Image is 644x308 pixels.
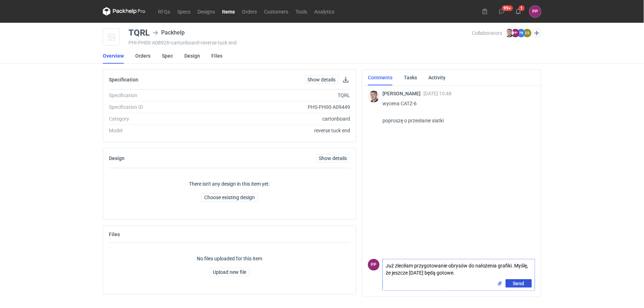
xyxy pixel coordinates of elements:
[204,195,255,200] span: Choose existing design
[213,270,246,275] span: Upload new file
[153,28,185,37] div: Packhelp
[292,7,311,16] a: Tools
[109,77,138,83] h2: Specification
[472,30,502,36] span: Collaborators
[532,28,542,38] button: Edit collaborators
[523,29,532,37] figcaption: ES
[316,154,350,163] a: Show details
[169,40,199,46] span: • cartonboard
[382,91,423,96] span: [PERSON_NAME]
[103,7,146,16] svg: Packhelp Pro
[304,75,339,84] a: Show details
[109,115,205,122] div: Category
[404,70,417,85] a: Tasks
[109,92,205,99] div: Specification
[189,180,270,187] p: There isn't any design in this item yet.
[199,40,237,46] span: • reverse tuck end
[128,40,472,46] div: PHI-PH00-A08926
[342,75,350,84] button: Download specification
[383,259,535,279] textarea: Już zleciłam przygotowanie obrysów do nałożenia grafiki. Myślę, że jeszcze [DATE] będą gotowe.
[368,91,380,102] img: Maciej Sikora
[529,6,541,17] div: Paulina Pander
[109,127,205,134] div: Model
[194,7,218,16] a: Designs
[505,29,514,37] img: Maciej Sikora
[511,29,520,37] figcaption: PP
[368,259,380,271] figcaption: PP
[368,70,392,85] a: Comments
[311,7,338,16] a: Analytics
[368,259,380,271] div: Paulina Pander
[211,48,222,64] a: Files
[205,127,350,134] div: reverse tuck end
[103,48,124,64] a: Overview
[109,103,205,111] div: Specification ID
[205,92,350,99] div: TQRL
[423,91,452,96] span: [DATE] 10:48
[197,255,262,262] p: No files uploaded for this item
[205,103,350,111] div: PHS-PH00-A09449
[109,232,120,237] h2: Files
[517,29,526,37] figcaption: PK
[109,155,125,161] h2: Design
[135,48,151,64] a: Orders
[513,6,524,17] button: 1
[210,268,249,276] button: Upload new file
[496,6,507,17] button: 99+
[260,7,292,16] a: Customers
[174,7,194,16] a: Specs
[506,279,532,288] button: Send
[428,70,445,85] a: Activity
[218,7,238,16] a: Items
[382,99,529,125] p: wycena CATZ-6 poproszę o przesłanie siatki
[184,48,200,64] a: Design
[529,6,541,17] button: PP
[205,115,350,122] div: cartonboard
[513,281,524,286] span: Send
[162,48,173,64] a: Spec
[154,7,174,16] a: RFQs
[201,193,258,202] button: Choose existing design
[128,28,150,37] div: TQRL
[238,7,260,16] a: Orders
